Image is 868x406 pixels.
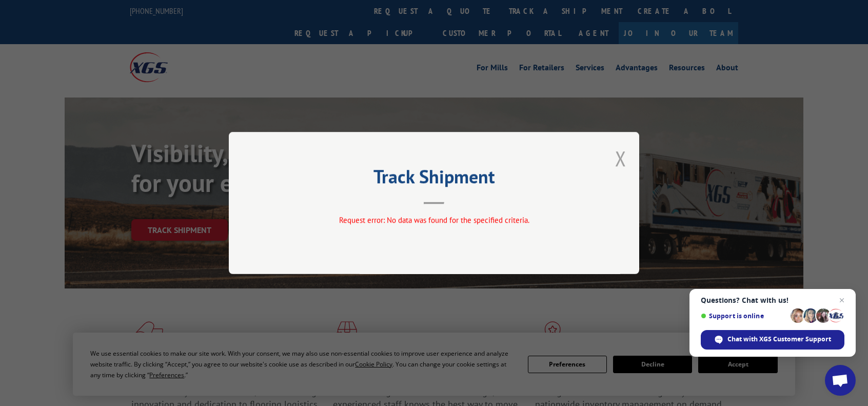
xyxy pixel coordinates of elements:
button: Close modal [615,145,626,172]
div: Chat with XGS Customer Support [701,330,844,350]
span: Chat with XGS Customer Support [727,335,831,344]
div: Open chat [825,365,856,396]
span: Support is online [701,312,787,320]
h2: Track Shipment [280,169,588,189]
span: Request error: No data was found for the specified criteria. [339,215,529,225]
span: Close chat [836,294,848,306]
span: Questions? Chat with us! [701,296,844,304]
